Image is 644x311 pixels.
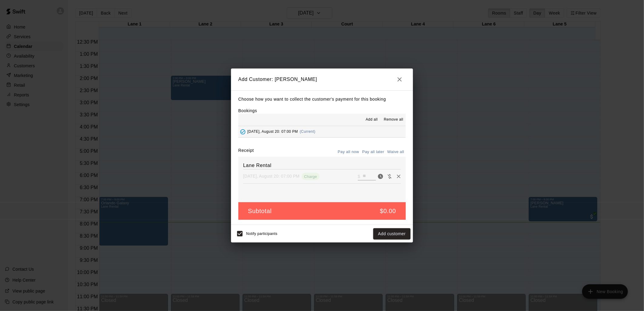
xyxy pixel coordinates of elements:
[247,129,298,134] span: [DATE], August 20: 07:00 PM
[394,172,403,181] button: Remove
[238,95,406,103] p: Choose how you want to collect the customer's payment for this booking
[238,127,247,136] button: Added - Collect Payment
[358,173,360,179] p: $
[381,115,406,125] button: Remove all
[361,147,386,157] button: Pay all later
[362,115,381,125] button: Add all
[238,126,406,137] button: Added - Collect Payment[DATE], August 20: 07:00 PM(Current)
[384,117,403,123] span: Remove all
[231,69,413,90] h2: Add Customer: [PERSON_NAME]
[243,173,300,179] p: [DATE], August 20: 07:00 PM
[238,108,257,113] label: Bookings
[246,232,277,236] span: Notify participants
[373,228,411,239] button: Add customer
[300,129,316,134] span: (Current)
[336,147,361,157] button: Pay all now
[380,207,396,215] h5: $0.00
[238,147,254,157] label: Receipt
[243,162,401,169] h6: Lane Rental
[248,207,272,215] h5: Subtotal
[366,117,378,123] span: Add all
[376,173,385,179] span: Pay now
[386,147,406,157] button: Waive all
[385,173,394,179] span: Waive payment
